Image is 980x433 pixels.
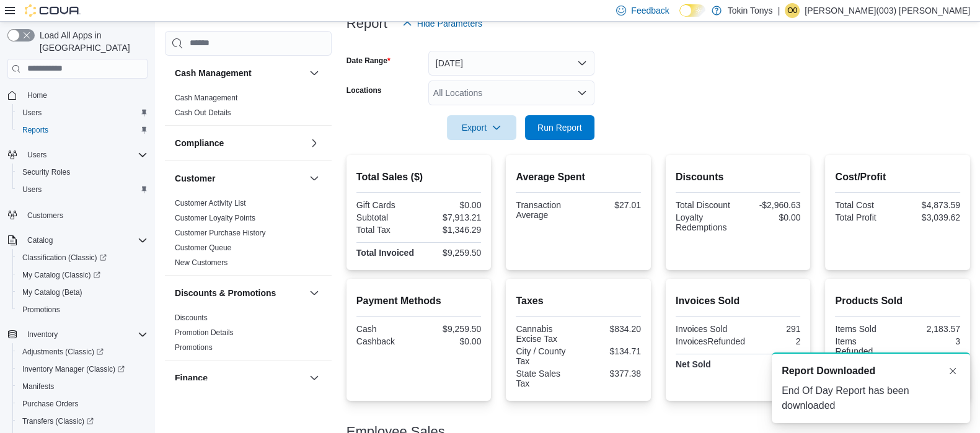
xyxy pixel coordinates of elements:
[741,324,801,334] div: 291
[356,225,417,235] div: Total Tax
[175,172,304,185] button: Customer
[778,3,780,18] p: |
[397,11,487,36] button: Hide Parameters
[17,182,148,197] span: Users
[17,302,148,317] span: Promotions
[581,200,641,210] div: $27.01
[17,285,148,300] span: My Catalog (Beta)
[17,379,59,394] a: Manifests
[347,85,382,95] label: Locations
[17,414,148,429] span: Transfers (Classic)
[835,324,895,334] div: Items Sold
[835,212,895,222] div: Total Profit
[22,416,94,426] span: Transfers (Classic)
[22,233,58,248] button: Catalog
[17,396,84,411] a: Purchase Orders
[12,104,152,121] button: Users
[676,359,711,369] strong: Net Sold
[12,266,152,284] a: My Catalog (Classic)
[750,336,800,346] div: 2
[516,200,576,220] div: Transaction Average
[900,324,960,334] div: 2,183.57
[900,200,960,210] div: $4,873.59
[22,108,42,118] span: Users
[22,147,148,162] span: Users
[676,170,801,185] h2: Discounts
[175,243,231,253] span: Customer Queue
[17,302,65,317] a: Promotions
[175,228,266,238] span: Customer Purchase History
[516,294,641,308] h2: Taxes
[175,229,266,237] a: Customer Purchase History
[22,253,107,263] span: Classification (Classic)
[175,94,237,102] a: Cash Management
[728,3,773,18] p: Tokin Tonys
[422,324,482,334] div: $9,259.50
[805,3,970,18] p: [PERSON_NAME](003) [PERSON_NAME]
[22,399,79,409] span: Purchase Orders
[27,150,46,160] span: Users
[175,67,304,79] button: Cash Management
[22,327,148,342] span: Inventory
[12,413,152,430] a: Transfers (Classic)
[27,235,53,245] span: Catalog
[27,211,63,221] span: Customers
[22,233,148,248] span: Catalog
[741,200,801,210] div: -$2,960.63
[12,361,152,378] a: Inventory Manager (Classic)
[175,213,255,223] span: Customer Loyalty Points
[679,17,680,17] span: Dark Mode
[422,248,482,258] div: $9,259.50
[22,208,68,223] a: Customers
[22,185,42,195] span: Users
[17,344,148,359] span: Adjustments (Classic)
[835,294,960,308] h2: Products Sold
[12,395,152,413] button: Purchase Orders
[12,343,152,361] a: Adjustments (Classic)
[782,364,875,378] span: Report Downloaded
[422,225,482,235] div: $1,346.29
[22,364,125,374] span: Inventory Manager (Classic)
[356,200,417,210] div: Gift Cards
[175,108,231,118] span: Cash Out Details
[175,108,231,117] a: Cash Out Details
[22,287,82,297] span: My Catalog (Beta)
[22,382,54,391] span: Manifests
[347,56,391,66] label: Date Range
[422,212,482,222] div: $7,913.21
[17,362,130,377] a: Inventory Manager (Classic)
[356,170,482,185] h2: Total Sales ($)
[516,170,641,185] h2: Average Spent
[175,243,231,252] a: Customer Queue
[581,369,641,378] div: $377.38
[12,181,152,198] button: Users
[175,214,255,222] a: Customer Loyalty Points
[12,378,152,395] button: Manifests
[516,369,576,388] div: State Sales Tax
[631,4,669,17] span: Feedback
[175,93,237,103] span: Cash Management
[22,270,100,280] span: My Catalog (Classic)
[22,305,60,315] span: Promotions
[307,370,322,385] button: Finance
[17,414,99,429] a: Transfers (Classic)
[175,343,213,352] span: Promotions
[356,324,417,334] div: Cash
[900,212,960,222] div: $3,039.62
[175,313,208,323] span: Discounts
[175,372,208,384] h3: Finance
[2,146,152,164] button: Users
[175,67,252,79] h3: Cash Management
[12,249,152,266] a: Classification (Classic)
[782,383,960,413] div: End Of Day Report has been downloaded
[175,198,246,208] span: Customer Activity List
[676,336,745,346] div: InvoicesRefunded
[22,167,70,177] span: Security Roles
[175,328,234,337] a: Promotion Details
[35,29,148,54] span: Load All Apps in [GEOGRAPHIC_DATA]
[428,51,594,76] button: [DATE]
[17,250,148,265] span: Classification (Classic)
[577,88,587,98] button: Open list of options
[165,196,332,275] div: Customer
[17,165,75,180] a: Security Roles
